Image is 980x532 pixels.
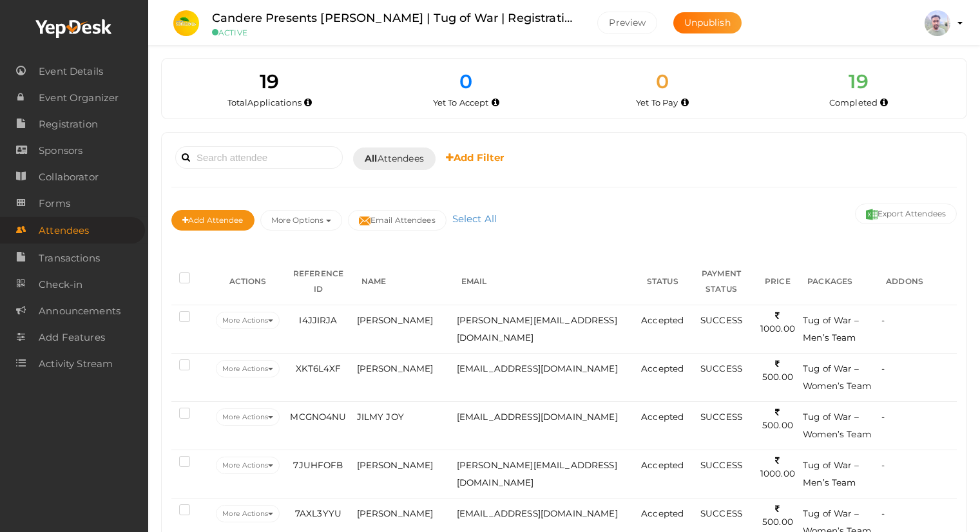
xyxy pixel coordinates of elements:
[39,298,120,324] span: Announcements
[365,153,377,164] b: All
[357,315,434,325] span: [PERSON_NAME]
[636,97,678,108] span: Yet To Pay
[359,215,370,227] img: mail-filled.svg
[39,351,113,377] span: Activity Stream
[700,363,742,374] span: SUCCESS
[762,359,793,383] span: 500.00
[760,310,795,334] span: 1000.00
[216,457,280,474] button: More Actions
[213,258,283,305] th: ACTIONS
[700,315,742,325] span: SUCCESS
[357,412,404,422] span: JILMY JOY
[925,10,950,36] img: ACg8ocJxTL9uYcnhaNvFZuftGNHJDiiBHTVJlCXhmLL3QY_ku3qgyu-z6A=s100
[39,85,119,111] span: Event Organizer
[597,12,657,34] button: Preview
[641,412,684,422] span: Accepted
[803,315,859,343] span: Tug of War – Men’s Team
[293,460,343,470] span: 7JUHFOFB
[216,312,280,329] button: More Actions
[881,412,885,422] span: -
[348,210,447,231] button: Email Attendees
[684,17,731,28] span: Unpublish
[457,508,618,518] span: [EMAIL_ADDRESS][DOMAIN_NAME]
[880,99,888,106] i: Accepted and completed payment succesfully
[457,363,618,374] span: [EMAIL_ADDRESS][DOMAIN_NAME]
[449,213,500,225] a: Select All
[39,325,105,350] span: Add Features
[171,210,255,231] button: Add Attendee
[641,315,684,325] span: Accepted
[641,363,684,374] span: Accepted
[849,70,868,93] span: 19
[866,209,878,220] img: excel.svg
[700,412,742,422] span: SUCCESS
[687,258,755,305] th: PAYMENT STATUS
[829,97,878,108] span: Completed
[354,258,454,305] th: NAME
[357,460,434,470] span: [PERSON_NAME]
[39,191,70,216] span: Forms
[260,70,279,93] span: 19
[293,269,343,294] span: REFERENCE ID
[216,505,280,522] button: More Actions
[304,99,312,106] i: Total number of applications
[762,504,793,527] span: 500.00
[881,363,885,374] span: -
[39,59,103,84] span: Event Details
[39,111,98,137] span: Registration
[227,97,302,108] span: Total
[457,412,618,422] span: [EMAIL_ADDRESS][DOMAIN_NAME]
[760,455,795,479] span: 1000.00
[881,508,885,518] span: -
[216,360,280,377] button: More Actions
[173,10,199,36] img: 0C2H5NAW_small.jpeg
[457,315,617,343] span: [PERSON_NAME][EMAIL_ADDRESS][DOMAIN_NAME]
[803,412,871,439] span: Tug of War – Women’s Team
[446,151,504,164] b: Add Filter
[855,204,957,224] button: Export Attendees
[433,97,489,108] span: Yet To Accept
[492,99,499,106] i: Yet to be accepted by organizer
[365,152,424,166] span: Attendees
[881,460,885,470] span: -
[681,99,689,106] i: Accepted by organizer and yet to make payment
[800,258,878,305] th: PACKAGES
[638,258,687,305] th: STATUS
[357,363,434,374] span: [PERSON_NAME]
[457,460,617,488] span: [PERSON_NAME][EMAIL_ADDRESS][DOMAIN_NAME]
[762,407,793,431] span: 500.00
[296,363,341,374] span: XKT6L4XF
[700,508,742,518] span: SUCCESS
[260,210,342,231] button: More Options
[459,70,472,93] span: 0
[216,408,280,426] button: More Actions
[673,12,742,33] button: Unpublish
[39,272,82,298] span: Check-in
[295,508,341,518] span: 7AXL3YYU
[299,315,337,325] span: I4JJIRJA
[247,97,302,108] span: Applications
[700,460,742,470] span: SUCCESS
[39,138,82,164] span: Sponsors
[656,70,669,93] span: 0
[454,258,638,305] th: EMAIL
[878,258,957,305] th: ADDONS
[212,9,578,28] label: Candere Presents [PERSON_NAME] | Tug of War | Registration
[803,363,871,391] span: Tug of War – Women’s Team
[290,412,346,422] span: MCGNO4NU
[641,460,684,470] span: Accepted
[357,508,434,518] span: [PERSON_NAME]
[212,28,578,37] small: ACTIVE
[803,460,859,488] span: Tug of War – Men’s Team
[756,258,800,305] th: PRICE
[39,218,89,243] span: Attendees
[175,146,343,169] input: Search attendee
[641,508,684,518] span: Accepted
[39,164,99,190] span: Collaborator
[39,245,100,271] span: Transactions
[881,315,885,325] span: -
